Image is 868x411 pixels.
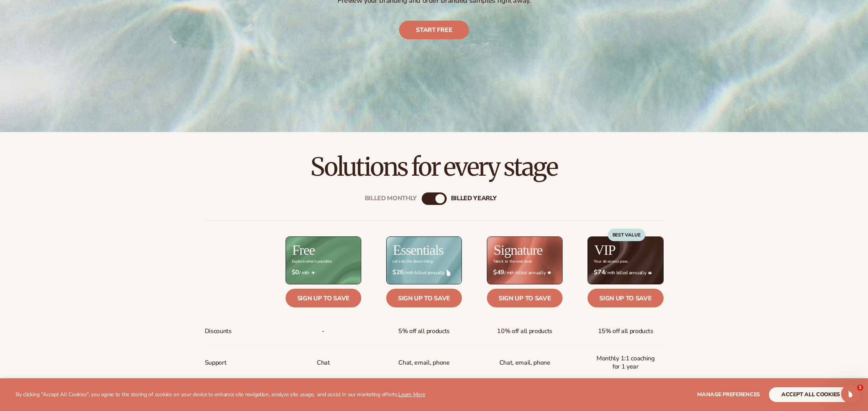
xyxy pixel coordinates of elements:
[205,356,227,370] span: Support
[398,324,450,339] span: 5% off all products
[292,243,315,257] h2: Free
[447,269,451,276] img: drop.png
[30,46,70,51] div: Domain Overview
[386,289,462,307] a: Sign up to save
[493,243,542,257] h2: Signature
[292,269,299,276] strong: $0
[398,391,425,398] a: Learn More
[205,324,232,339] span: Discounts
[22,154,846,180] h2: Solutions for every stage
[841,385,860,403] iframe: Intercom live chat
[398,356,449,370] p: Chat, email, phone
[12,12,19,19] img: logo_orange.svg
[365,195,417,203] div: Billed Monthly
[547,271,551,274] img: Star_6.png
[392,269,404,276] strong: $26
[16,392,425,398] p: By clicking "Accept All Cookies", you agree to the storing of cookies on your device to enhance s...
[499,356,550,370] span: Chat, email, phone
[22,12,38,19] div: v 4.0.25
[594,259,628,264] div: Your all-access pass.
[21,45,27,51] img: tab_domain_overview_orange.svg
[286,237,361,284] img: free_bg.png
[78,45,84,51] img: tab_keywords_by_traffic_grey.svg
[497,324,552,339] span: 10% off all products
[20,20,86,26] div: Domain: [DOMAIN_NAME]
[317,356,330,370] p: Chat
[493,259,533,264] div: Take it to the next level.
[697,391,760,398] span: Manage preferences
[594,243,615,257] h2: VIP
[322,324,325,339] span: -
[451,195,497,203] div: billed Yearly
[286,289,361,307] a: Sign up to save
[292,269,355,276] span: / mth
[387,237,462,284] img: Essentials_BG_9050f826-5aa9-47d9-a362-757b82c62641.jpg
[769,387,852,402] button: accept all cookies
[292,259,332,264] div: Explore what's possible.
[594,269,657,276] span: / mth billed annually
[487,289,563,307] a: Sign up to save
[399,21,469,40] a: Start free
[311,271,315,275] img: Free_Icon_bb6e7c7e-73f8-44bd-8ed0-223ea0fc522e.png
[697,387,760,402] button: Manage preferences
[648,271,652,275] img: Crown_2d87c031-1b5a-4345-8312-a4356ddcde98.png
[598,324,653,339] span: 15% off all products
[12,20,19,26] img: website_grey.svg
[588,237,663,284] img: VIP_BG_199964bd-3653-43bc-8a67-789d2d7717b9.jpg
[594,269,605,276] strong: $74
[392,259,433,264] div: Let’s do the damn thing.
[608,229,645,241] div: BEST VALUE
[86,46,131,51] div: Keywords by Traffic
[493,269,556,276] span: / mth billed annually
[857,385,863,391] span: 1
[594,351,657,374] span: Monthly 1:1 coaching for 1 year
[588,289,663,307] a: Sign up to save
[487,237,562,284] img: Signature_BG_eeb718c8-65ac-49e3-a4e5-327c6aa73146.jpg
[393,243,444,257] h2: Essentials
[493,269,504,276] strong: $49
[392,269,456,276] span: / mth billed annually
